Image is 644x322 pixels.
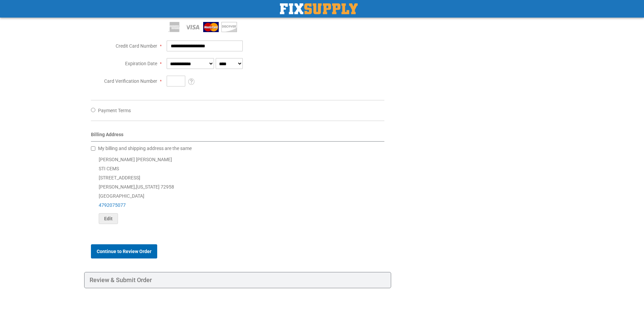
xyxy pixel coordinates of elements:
span: Payment Terms [98,108,131,113]
button: Edit [99,213,118,224]
span: Edit [104,216,113,221]
span: Credit Card Number [116,43,157,49]
a: 4792075077 [99,202,126,208]
div: Review & Submit Order [84,272,391,288]
span: [US_STATE] [136,184,160,190]
a: store logo [280,3,358,14]
img: Fix Industrial Supply [280,3,358,14]
button: Continue to Review Order [91,244,157,258]
div: [PERSON_NAME] [PERSON_NAME] STI CEMS [STREET_ADDRESS] [PERSON_NAME] , 72958 [GEOGRAPHIC_DATA] [91,155,385,224]
span: Card Verification Number [104,78,157,84]
img: Visa [185,22,200,32]
span: Continue to Review Order [97,249,151,254]
span: My billing and shipping address are the same [98,146,192,151]
img: Discover [221,22,237,32]
img: American Express [167,22,182,32]
span: Expiration Date [125,61,157,66]
img: MasterCard [203,22,219,32]
div: Billing Address [91,131,385,142]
